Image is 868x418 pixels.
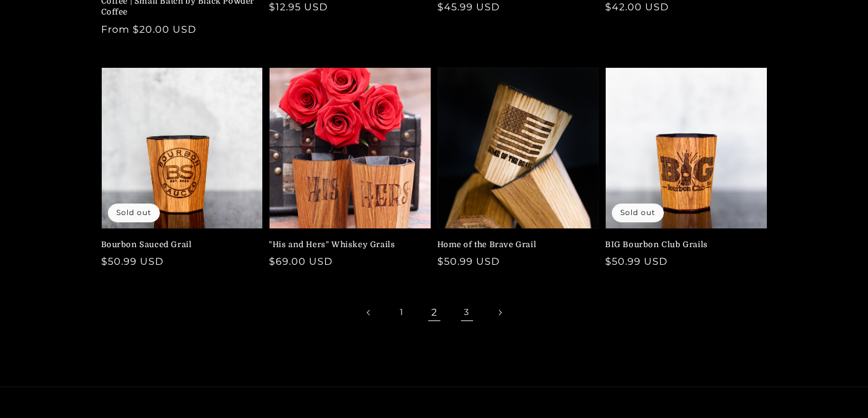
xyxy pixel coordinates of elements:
nav: Pagination [101,299,767,326]
a: Page 1 [388,299,415,326]
a: Previous page [356,299,382,326]
a: Page 3 [454,299,480,326]
a: "His and Hers" Whiskey Grails [269,239,424,250]
a: Next page [486,299,513,326]
a: BIG Bourbon Club Grails [605,239,760,250]
span: Page 2 [421,299,448,326]
a: Home of the Brave Grail [437,239,592,250]
a: Bourbon Sauced Grail [101,239,256,250]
